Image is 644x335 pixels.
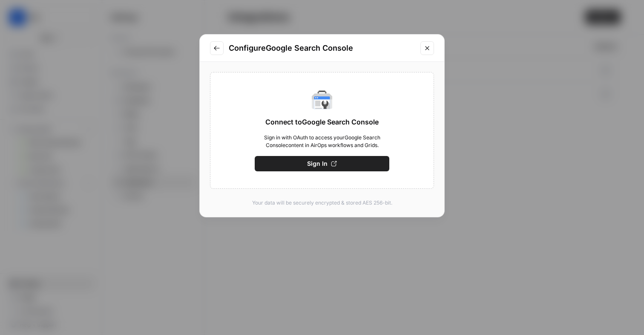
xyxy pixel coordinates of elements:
img: Google Search Console [312,90,332,110]
h2: Configure Google Search Console [229,42,415,54]
span: Sign in with OAuth to access your Google Search Console content in AirOps workflows and Grids. [255,134,389,149]
span: Connect to Google Search Console [265,117,379,127]
button: Close modal [420,41,434,55]
span: Sign In [307,159,328,168]
p: Your data will be securely encrypted & stored AES 256-bit. [210,199,434,207]
button: Sign In [255,156,389,171]
button: Go to previous step [210,41,224,55]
